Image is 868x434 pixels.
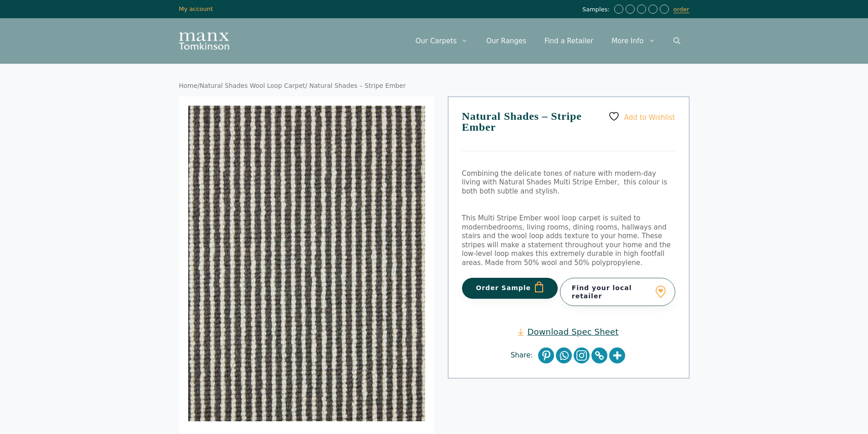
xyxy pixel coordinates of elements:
[535,27,602,55] a: Find a Retailer
[200,82,305,89] a: Natural Shades Wool Loop Carpet
[179,82,198,89] a: Home
[511,351,537,360] span: Share:
[574,347,590,363] a: Instagram
[462,214,641,231] span: This Multi Stripe Ember wool loop carpet is suited to modern
[602,27,664,55] a: More Info
[591,347,607,363] a: Copy Link
[477,27,535,55] a: Our Ranges
[664,27,689,55] a: Open Search Bar
[462,111,675,151] h1: Natural Shades – Stripe Ember
[624,113,675,121] span: Add to Wishlist
[608,111,675,122] a: Add to Wishlist
[673,6,689,13] a: order
[538,347,554,363] a: Pinterest
[179,32,229,50] img: Manx Tomkinson
[462,169,668,195] span: Combining the delicate tones of nature with modern-day living with Natural Shades Multi Stripe Em...
[556,347,572,363] a: Whatsapp
[179,82,689,90] nav: Breadcrumb
[462,278,558,299] button: Order Sample
[582,6,612,14] span: Samples:
[609,347,625,363] a: More
[406,27,478,55] a: Our Carpets
[518,327,618,337] a: Download Spec Sheet
[462,223,671,267] span: bedrooms, living rooms, dining rooms, hallways and stairs and the wool loop adds texture to your ...
[560,278,675,306] a: Find your local retailer
[179,5,213,12] a: My account
[406,27,689,55] nav: Primary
